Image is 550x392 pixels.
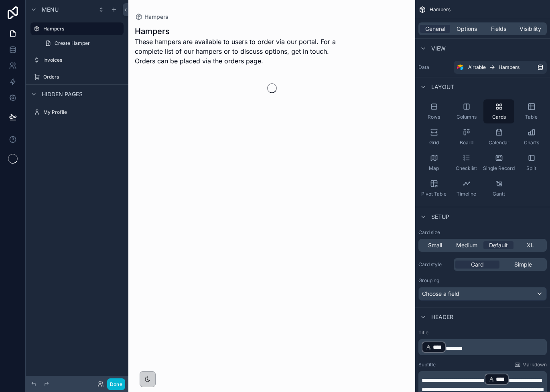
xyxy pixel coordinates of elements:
[457,114,477,120] span: Columns
[516,125,547,149] button: Charts
[516,151,547,175] button: Split
[418,151,449,175] button: Map
[524,139,539,146] span: Charts
[451,99,482,123] button: Columns
[418,362,436,368] label: Subtitle
[30,71,124,83] a: Orders
[491,25,506,33] span: Fields
[429,165,439,172] span: Map
[30,106,124,119] a: My Profile
[451,176,482,200] button: Timeline
[520,25,541,33] span: Visibility
[456,165,477,172] span: Checklist
[425,25,445,33] span: General
[418,277,439,284] label: Grouping
[418,176,449,200] button: Pivot Table
[514,362,547,368] a: Markdown
[527,241,534,249] span: XL
[525,114,538,120] span: Table
[43,74,122,80] label: Orders
[492,114,506,120] span: Cards
[431,44,446,53] span: View
[107,378,125,390] button: Done
[418,99,449,123] button: Rows
[431,213,449,221] span: Setup
[431,83,454,91] span: Layout
[460,139,473,146] span: Board
[526,165,536,172] span: Split
[514,261,532,269] span: Simple
[418,339,547,355] div: scrollable content
[418,64,451,71] label: Data
[451,151,482,175] button: Checklist
[55,40,90,46] span: Create Hamper
[499,64,520,71] span: Hampers
[471,261,484,269] span: Card
[483,165,515,172] span: Single Record
[483,176,514,200] button: Gantt
[418,125,449,149] button: Grid
[493,191,505,197] span: Gantt
[483,151,514,175] button: Single Record
[42,90,83,98] span: Hidden pages
[43,109,122,115] label: My Profile
[418,329,547,336] label: Title
[428,241,442,249] span: Small
[418,261,451,268] label: Card style
[30,22,124,35] a: Hampers
[454,61,547,74] a: AirtableHampers
[431,313,453,321] span: Header
[43,57,122,63] label: Invoices
[451,125,482,149] button: Board
[483,125,514,149] button: Calendar
[516,99,547,123] button: Table
[483,99,514,123] button: Cards
[43,26,119,32] label: Hampers
[421,191,446,197] span: Pivot Table
[429,139,439,146] span: Grid
[430,6,451,13] span: Hampers
[456,241,477,249] span: Medium
[522,362,547,368] span: Markdown
[30,54,124,67] a: Invoices
[489,139,509,146] span: Calendar
[418,287,547,301] button: Choose a field
[42,6,59,14] span: Menu
[457,64,463,71] img: Airtable Logo
[419,287,546,300] div: Choose a field
[457,25,477,33] span: Options
[40,37,124,50] a: Create Hamper
[428,114,440,120] span: Rows
[418,229,440,236] label: Card size
[457,191,476,197] span: Timeline
[468,64,486,71] span: Airtable
[489,241,508,249] span: Default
